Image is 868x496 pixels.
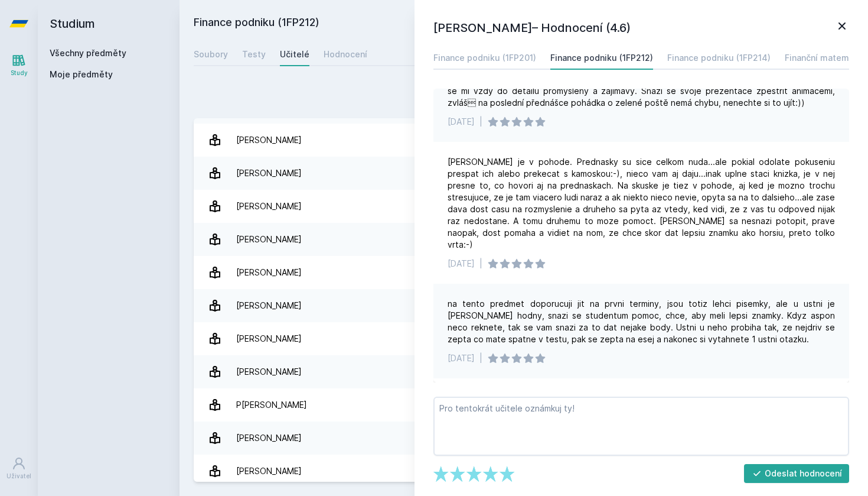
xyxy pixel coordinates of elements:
button: Odeslat hodnocení [744,464,850,483]
div: [PERSON_NAME] [236,128,302,152]
div: P[PERSON_NAME] [236,393,307,417]
div: [PERSON_NAME] [236,194,302,218]
div: Study [11,69,28,77]
div: [PERSON_NAME] [236,426,302,450]
div: Soubory [194,48,228,60]
h2: Finance podniku (1FP212) [194,14,722,33]
div: | [479,258,482,270]
a: [PERSON_NAME] 2 hodnocení 2.5 [194,190,854,223]
div: [PERSON_NAME] [236,294,302,317]
a: [PERSON_NAME] 1 hodnocení 5.0 [194,355,854,388]
div: [PERSON_NAME] je v pohode. Prednasky su sice celkom nuda...ale pokial odolate pokuseniu prespat i... [448,156,835,251]
div: | [479,116,482,128]
a: [PERSON_NAME] 3 hodnocení 4.3 [194,455,854,488]
div: [PERSON_NAME] [236,261,302,284]
a: [PERSON_NAME] 1 hodnocení 3.0 [194,157,854,190]
div: Měla jsem ho na přednášky. Mluví sice monotónně, ale nikdy jsem u jeho výkladu neusínala a zdál s... [448,73,835,109]
a: Učitelé [280,43,309,66]
div: [DATE] [448,258,475,270]
a: Study [2,47,35,83]
div: [PERSON_NAME] [236,360,302,384]
div: Učitelé [280,48,309,60]
div: na tento predmet doporucuji jit na prvni terminy, jsou totiz lehci pisemky, ale u ustni je [PERSO... [448,298,835,345]
a: [PERSON_NAME] 17 hodnocení 4.6 [194,223,854,256]
div: [DATE] [448,116,475,128]
a: Všechny předměty [50,48,126,58]
div: Testy [242,48,266,60]
div: | [479,352,482,364]
span: Moje předměty [50,69,113,80]
a: Soubory [194,43,228,66]
a: [PERSON_NAME] 1 hodnocení 5.0 [194,289,854,322]
a: [PERSON_NAME] 2 hodnocení 4.5 [194,124,854,157]
a: Hodnocení [324,43,367,66]
div: [DATE] [448,352,475,364]
a: [PERSON_NAME] 2 hodnocení 4.0 [194,322,854,355]
div: [PERSON_NAME] [236,459,302,483]
div: [PERSON_NAME] [236,161,302,185]
a: [PERSON_NAME] 2 hodnocení 3.5 [194,256,854,289]
div: [PERSON_NAME] [236,327,302,351]
a: Testy [242,43,266,66]
a: [PERSON_NAME] 2 hodnocení 2.0 [194,422,854,455]
a: Uživatel [2,450,35,487]
a: P[PERSON_NAME] 3 hodnocení 5.0 [194,388,854,422]
div: [PERSON_NAME] [236,228,302,251]
div: Hodnocení [324,48,367,60]
div: Uživatel [6,472,31,481]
